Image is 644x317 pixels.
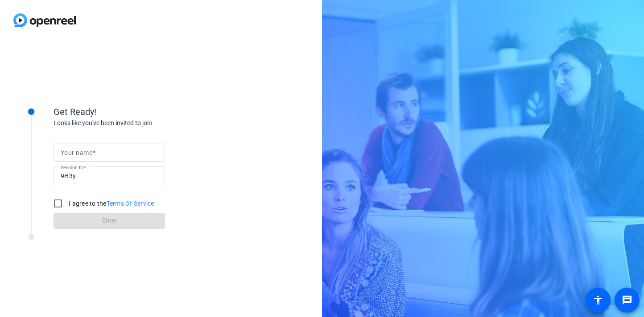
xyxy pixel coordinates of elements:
div: Get Ready! [54,105,232,118]
mat-icon: accessibility [593,295,603,305]
label: I agree to the [67,199,154,208]
a: Terms Of Service [107,200,154,207]
div: Looks like you've been invited to join [54,118,232,128]
mat-label: Your name [61,149,92,156]
mat-icon: message [622,295,632,305]
mat-label: Session ID [61,165,83,170]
